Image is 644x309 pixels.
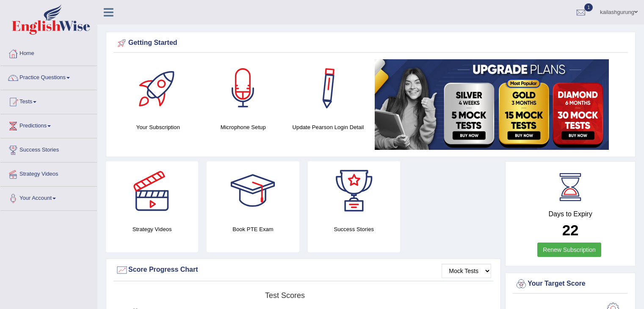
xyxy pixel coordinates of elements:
[116,37,626,50] div: Getting Started
[308,225,400,234] h4: Success Stories
[0,187,97,208] a: Your Account
[0,138,97,160] a: Success Stories
[537,243,601,257] a: Renew Subscription
[0,90,97,111] a: Tests
[116,264,491,276] div: Score Progress Chart
[207,225,299,234] h4: Book PTE Exam
[120,123,196,132] h4: Your Subscription
[515,278,626,290] div: Your Target Score
[265,291,305,300] tspan: Test scores
[0,163,97,184] a: Strategy Videos
[375,59,609,150] img: small5.jpg
[584,3,593,11] span: 1
[562,222,579,238] b: 22
[205,123,282,132] h4: Microphone Setup
[0,42,97,63] a: Home
[0,114,97,135] a: Predictions
[0,66,97,87] a: Practice Questions
[106,225,198,234] h4: Strategy Videos
[290,123,367,132] h4: Update Pearson Login Detail
[515,210,626,218] h4: Days to Expiry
